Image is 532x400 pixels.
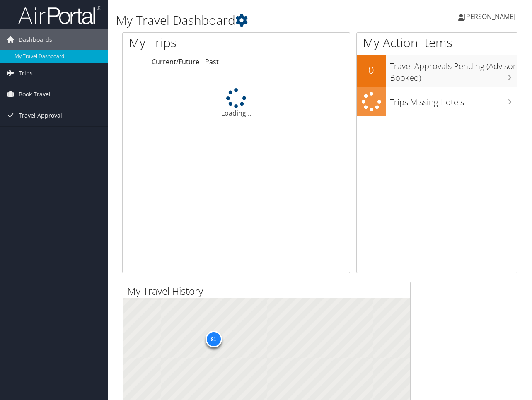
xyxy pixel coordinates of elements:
[458,4,524,29] a: [PERSON_NAME]
[123,88,350,118] div: Loading...
[19,84,51,105] span: Book Travel
[129,34,249,51] h1: My Trips
[19,63,33,84] span: Trips
[357,63,386,77] h2: 0
[19,29,52,50] span: Dashboards
[464,12,515,21] span: [PERSON_NAME]
[390,56,517,84] h3: Travel Approvals Pending (Advisor Booked)
[18,5,101,25] img: airportal-logo.png
[357,34,517,51] h1: My Action Items
[116,12,388,29] h1: My Travel Dashboard
[357,55,517,87] a: 0Travel Approvals Pending (Advisor Booked)
[19,105,62,126] span: Travel Approval
[390,92,517,108] h3: Trips Missing Hotels
[205,331,222,347] div: 81
[152,57,199,66] a: Current/Future
[127,284,410,298] h2: My Travel History
[205,57,219,66] a: Past
[357,87,517,116] a: Trips Missing Hotels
